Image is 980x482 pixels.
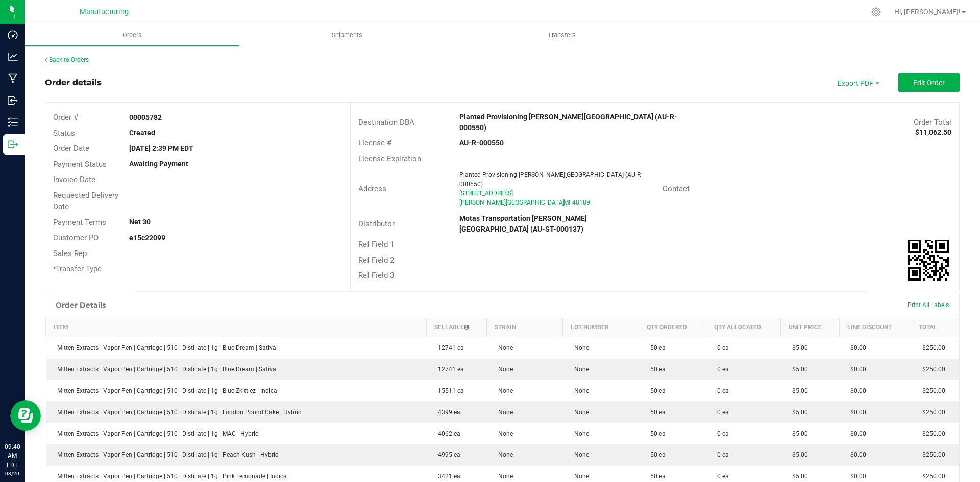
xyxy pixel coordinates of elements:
span: Shipments [318,31,376,40]
span: None [493,366,513,373]
span: Mitten Extracts | Vapor Pen | Cartridge | 510 | Distillate | 1g | Blue Dream | Sativa [52,366,276,373]
span: None [569,473,589,480]
span: Transfers [534,31,590,40]
th: Item [46,318,427,337]
span: $5.00 [787,473,808,480]
span: None [569,430,589,437]
th: Strain [487,318,563,337]
span: Orders [109,31,156,40]
span: None [569,344,589,351]
span: 12741 ea [433,344,464,351]
strong: AU-R-000550 [459,139,504,147]
span: Edit Order [913,79,945,87]
span: None [493,451,513,459]
span: $0.00 [845,409,866,416]
span: 4399 ea [433,409,460,416]
span: Export PDF [827,73,888,92]
span: None [493,409,513,416]
span: MI [563,199,570,206]
span: Planted Provisioning [PERSON_NAME][GEOGRAPHIC_DATA] (AU-R-000550) [459,171,642,188]
span: Payment Terms [53,218,106,227]
span: Transfer Type [53,264,102,273]
span: Status [53,129,75,138]
span: None [493,430,513,437]
img: Scan me! [908,240,949,281]
span: Order Date [53,144,89,153]
span: Mitten Extracts | Vapor Pen | Cartridge | 510 | Distillate | 1g | Pink Lemonade | Indica [52,473,287,480]
span: Destination DBA [358,118,414,127]
a: Transfers [454,24,669,46]
span: $0.00 [845,451,866,459]
span: 0 ea [712,387,729,394]
strong: $11,062.50 [915,128,951,136]
qrcode: 00005782 [908,240,949,281]
span: Print All Labels [908,301,949,309]
button: Edit Order [898,73,960,92]
span: Manufacturing [80,8,129,16]
span: Ref Field 2 [358,256,394,265]
span: $250.00 [917,344,945,351]
span: Mitten Extracts | Vapor Pen | Cartridge | 510 | Distillate | 1g | Peach Kush | Hybrid [52,451,279,459]
span: 0 ea [712,366,729,373]
strong: Awaiting Payment [129,160,188,168]
span: Invoice Date [53,175,95,184]
span: 12741 ea [433,366,464,373]
span: 0 ea [712,344,729,351]
span: Mitten Extracts | Vapor Pen | Cartridge | 510 | Distillate | 1g | Blue Dream | Sativa [52,344,276,351]
span: 0 ea [712,473,729,480]
span: [STREET_ADDRESS] [459,190,513,197]
a: Orders [24,24,239,46]
span: $0.00 [845,430,866,437]
span: $250.00 [917,473,945,480]
strong: e15c22099 [129,234,165,242]
span: Distributor [358,219,395,229]
span: 4995 ea [433,451,460,459]
span: License Expiration [358,154,421,163]
a: Shipments [239,24,454,46]
span: None [569,409,589,416]
span: None [569,387,589,394]
span: None [569,451,589,459]
span: 50 ea [645,430,666,437]
span: 4062 ea [433,430,460,437]
span: 50 ea [645,366,666,373]
span: [PERSON_NAME][GEOGRAPHIC_DATA] [459,199,565,206]
span: Address [358,184,386,193]
span: $0.00 [845,344,866,351]
span: $5.00 [787,409,808,416]
span: , [562,199,563,206]
span: 0 ea [712,430,729,437]
span: $5.00 [787,387,808,394]
span: 50 ea [645,409,666,416]
inline-svg: Outbound [8,139,18,149]
span: 0 ea [712,451,729,459]
span: Mitten Extracts | Vapor Pen | Cartridge | 510 | Distillate | 1g | MAC | Hybrid [52,430,259,437]
span: None [493,387,513,394]
span: None [569,366,589,373]
span: License # [358,138,391,147]
span: $5.00 [787,430,808,437]
span: 3421 ea [433,473,460,480]
span: $250.00 [917,430,945,437]
th: Total [911,318,959,337]
span: None [493,344,513,351]
span: 50 ea [645,473,666,480]
span: $250.00 [917,366,945,373]
span: $0.00 [845,473,866,480]
th: Qty Allocated [706,318,781,337]
th: Line Discount [839,318,911,337]
span: $5.00 [787,344,808,351]
span: Ref Field 3 [358,271,394,280]
strong: Created [129,129,155,137]
span: 48189 [572,199,590,206]
a: Back to Orders [45,56,89,63]
span: Sales Rep [53,249,87,258]
span: $5.00 [787,366,808,373]
th: Lot Number [563,318,639,337]
th: Sellable [427,318,487,337]
span: 15511 ea [433,387,464,394]
span: Order Total [914,118,951,127]
span: Hi, [PERSON_NAME]! [894,8,961,16]
span: $0.00 [845,387,866,394]
span: Payment Status [53,160,107,169]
